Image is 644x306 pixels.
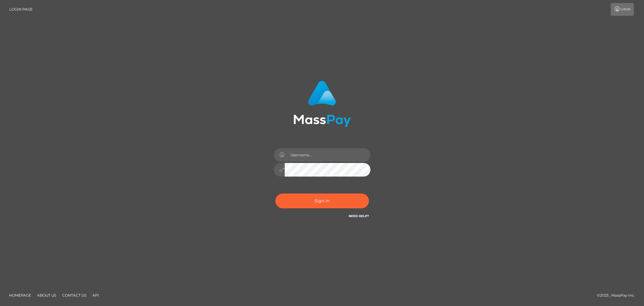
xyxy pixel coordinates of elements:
a: API [90,291,101,300]
a: Contact Us [60,291,89,300]
a: Need Help? [349,214,369,218]
button: Sign in [275,194,369,208]
a: Login Page [9,3,33,16]
div: © 2025 , MassPay Inc. [597,292,639,299]
input: Username... [285,148,370,162]
a: About Us [35,291,59,300]
a: Login [611,3,634,16]
a: Homepage [7,291,34,300]
img: MassPay Login [293,81,351,127]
